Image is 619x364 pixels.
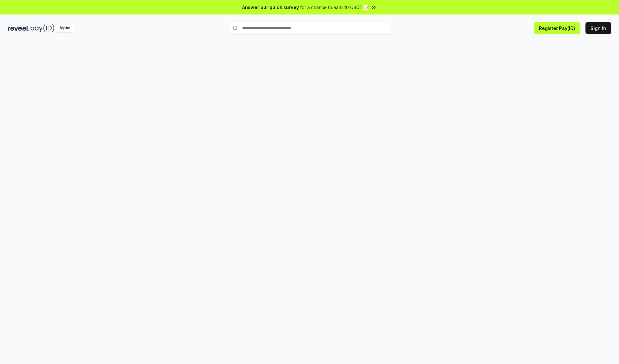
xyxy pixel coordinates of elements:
span: for a chance to earn 10 USDT 📝 [300,4,369,11]
div: Alpha [56,24,74,32]
img: pay_id [31,24,54,32]
button: Register Pay(ID) [534,22,580,34]
button: Sign In [585,22,611,34]
span: Answer our quick survey [242,4,299,11]
img: reveel_dark [8,24,29,32]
